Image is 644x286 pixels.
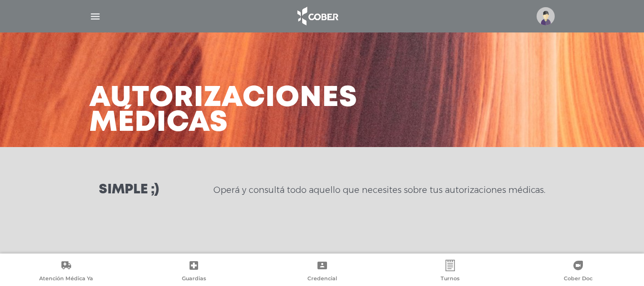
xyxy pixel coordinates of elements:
span: Credencial [307,275,337,284]
a: Cober Doc [514,260,642,284]
a: Atención Médica Ya [2,260,130,284]
h3: Autorizaciones médicas [89,86,358,136]
a: Turnos [386,260,514,284]
img: profile-placeholder.svg [537,7,555,25]
a: Guardias [130,260,258,284]
a: Credencial [258,260,386,284]
span: Guardias [182,275,206,284]
h3: Simple ;) [99,183,159,197]
span: Cober Doc [564,275,592,284]
p: Operá y consultá todo aquello que necesites sobre tus autorizaciones médicas. [213,184,545,196]
span: Atención Médica Ya [39,275,93,284]
img: Cober_menu-lines-white.svg [89,11,101,22]
img: logo_cober_home-white.png [292,5,342,28]
span: Turnos [441,275,460,284]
